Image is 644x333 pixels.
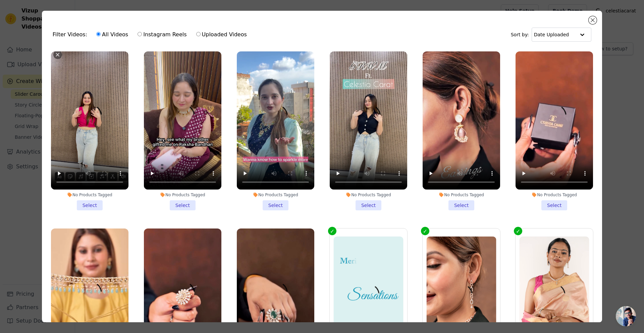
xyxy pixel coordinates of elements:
[330,192,407,198] div: No Products Tagged
[137,30,187,39] label: Instagram Reels
[511,28,592,42] div: Sort by:
[144,192,221,198] div: No Products Tagged
[589,16,597,24] button: Close modal
[616,306,636,326] a: Open chat
[423,192,500,198] div: No Products Tagged
[237,192,314,198] div: No Products Tagged
[53,27,251,42] div: Filter Videos:
[96,30,128,39] label: All Videos
[196,30,247,39] label: Uploaded Videos
[516,192,593,198] div: No Products Tagged
[51,192,128,198] div: No Products Tagged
